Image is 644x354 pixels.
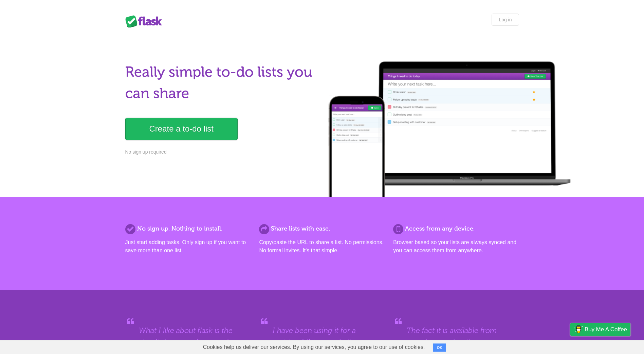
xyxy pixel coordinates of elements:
[259,238,385,255] p: Copy/paste the URL to share a list. No permissions. No formal invites. It's that simple.
[125,149,318,156] p: No sign up required
[259,224,385,233] h2: Share lists with ease.
[125,224,251,233] h2: No sign up. Nothing to install.
[125,15,166,27] div: Flask Lists
[433,343,446,352] button: OK
[125,118,238,140] a: Create a to-do list
[585,323,627,335] span: Buy me a coffee
[125,61,318,104] h1: Really simple to-do lists you can share
[393,224,519,233] h2: Access from any device.
[125,238,251,255] p: Just start adding tasks. Only sign up if you want to save more than one list.
[492,14,519,26] a: Log in
[570,323,630,336] a: Buy me a coffee
[393,238,519,255] p: Browser based so your lists are always synced and you can access them from anywhere.
[196,340,432,354] span: Cookies help us deliver our services. By using our services, you agree to our use of cookies.
[574,323,583,335] img: Buy me a coffee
